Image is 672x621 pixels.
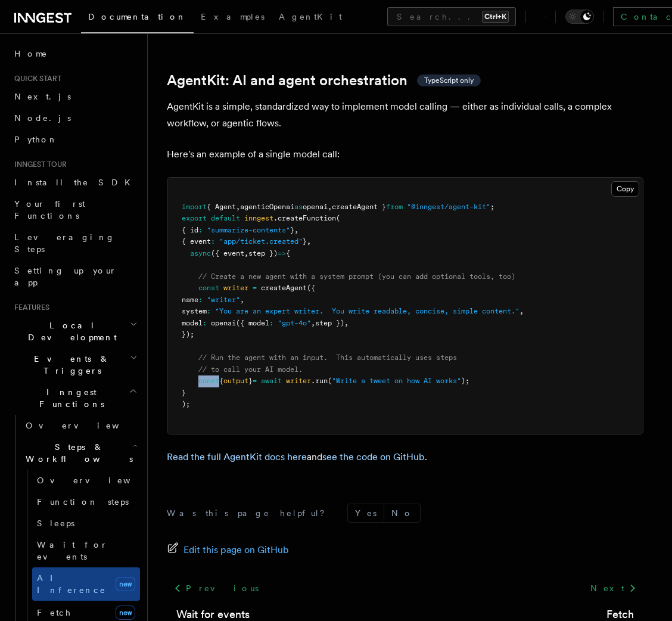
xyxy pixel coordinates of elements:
[236,319,269,327] span: ({ model
[211,249,244,257] span: ({ event
[37,497,129,507] span: Function steps
[240,203,294,211] span: agenticOpenai
[386,203,403,211] span: from
[198,365,303,374] span: // to call your AI model.
[182,237,211,246] span: { event
[336,214,340,222] span: (
[207,296,240,304] span: "writer"
[244,249,248,257] span: ,
[194,4,272,32] a: Examples
[384,504,420,522] button: No
[183,542,289,558] span: Edit this page on GitHub
[303,203,328,211] span: openai
[10,303,49,312] span: Features
[286,377,311,385] span: writer
[182,400,190,408] span: );
[182,203,207,211] span: import
[219,237,303,246] span: "app/ticket.created"
[10,226,140,260] a: Leveraging Steps
[198,353,457,362] span: // Run the agent with an input. This automatically uses steps
[207,226,290,234] span: "summarize-contents"
[37,476,160,485] span: Overview
[290,226,294,234] span: }
[167,146,643,163] p: Here's an example of a single model call:
[26,421,148,430] span: Overview
[37,573,106,595] span: AI Inference
[223,377,248,385] span: output
[167,98,643,132] p: AgentKit is a simple, standardized way to implement model calling — either as individual calls, a...
[10,107,140,129] a: Node.js
[311,377,328,385] span: .run
[32,534,140,567] a: Wait for events
[21,436,140,470] button: Steps & Workflows
[407,203,490,211] span: "@inngest/agent-kit"
[201,12,265,21] span: Examples
[10,193,140,226] a: Your first Functions
[240,296,244,304] span: ,
[14,178,138,187] span: Install the SDK
[211,319,236,327] span: openai
[286,249,290,257] span: {
[32,491,140,513] a: Function steps
[21,441,133,465] span: Steps & Workflows
[14,266,117,287] span: Setting up your app
[198,296,203,304] span: :
[190,249,211,257] span: async
[311,319,315,327] span: ,
[88,12,186,21] span: Documentation
[167,542,289,558] a: Edit this page on GitHub
[424,76,474,85] span: TypeScript only
[236,203,240,211] span: ,
[32,470,140,491] a: Overview
[10,315,140,348] button: Local Development
[294,203,303,211] span: as
[583,577,643,599] a: Next
[215,307,519,315] span: "You are an expert writer. You write readable, concise, simple content."
[219,377,223,385] span: {
[10,74,61,83] span: Quick start
[198,226,203,234] span: :
[272,4,349,32] a: AgentKit
[167,449,643,465] p: and .
[37,518,74,528] span: Sleeps
[182,226,198,234] span: { id
[167,507,333,519] p: Was this page helpful?
[10,86,140,107] a: Next.js
[14,48,48,60] span: Home
[253,284,257,292] span: =
[167,577,265,599] a: Previous
[344,319,349,327] span: ,
[32,513,140,534] a: Sleeps
[116,606,135,620] span: new
[278,249,286,257] span: =>
[332,377,461,385] span: "Write a tweet on how AI works"
[10,260,140,293] a: Setting up your app
[490,203,494,211] span: ;
[10,353,130,377] span: Events & Triggers
[14,199,85,221] span: Your first Functions
[10,129,140,150] a: Python
[207,203,236,211] span: { Agent
[182,319,203,327] span: model
[182,214,207,222] span: export
[37,540,108,561] span: Wait for events
[303,237,307,246] span: }
[278,319,311,327] span: "gpt-4o"
[116,577,135,591] span: new
[611,181,639,197] button: Copy
[167,72,481,89] a: AgentKit: AI and agent orchestrationTypeScript only
[10,172,140,193] a: Install the SDK
[182,307,207,315] span: system
[307,237,311,246] span: ,
[248,249,278,257] span: step })
[203,319,207,327] span: :
[279,12,342,21] span: AgentKit
[387,7,516,26] button: Search...Ctrl+K
[21,415,140,436] a: Overview
[519,307,524,315] span: ,
[198,284,219,292] span: const
[207,307,211,315] span: :
[182,330,194,339] span: });
[14,135,58,144] span: Python
[269,319,273,327] span: :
